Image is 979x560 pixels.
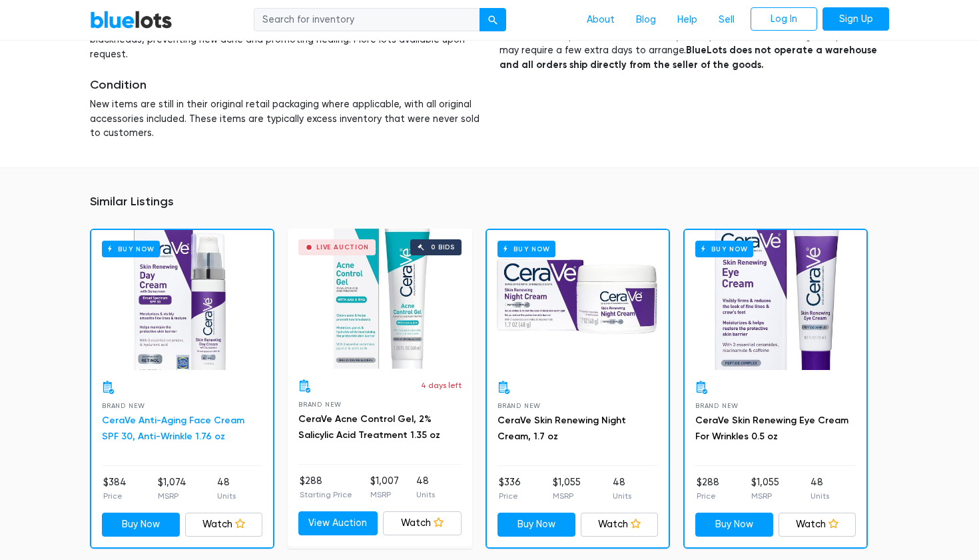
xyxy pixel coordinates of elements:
li: $288 [300,474,352,501]
input: Search for inventory [254,8,480,32]
li: 48 [811,475,829,502]
p: Starting Price [300,489,352,501]
p: Units [217,490,236,502]
li: $1,055 [553,475,581,502]
a: Live Auction 0 bids [288,229,472,369]
a: CeraVe Skin Renewing Eye Cream For Wrinkles 0.5 oz [695,415,848,442]
a: View Auction [298,511,378,535]
li: $384 [103,475,127,502]
a: Sell [708,7,745,33]
a: Buy Now [497,513,575,537]
h6: Buy Now [695,241,753,257]
a: Buy Now [685,230,866,370]
p: Price [697,490,719,502]
a: CeraVe Skin Renewing Night Cream, 1.7 oz [497,415,626,442]
a: BlueLots [90,10,172,29]
li: $1,055 [751,475,779,502]
div: Live Auction [316,244,369,251]
a: CeraVe Anti-Aging Face Cream SPF 30, Anti-Wrinkle 1.76 oz [102,415,244,442]
a: Sign Up [822,7,889,31]
p: Price [499,490,521,502]
li: 48 [416,474,435,501]
li: 48 [613,475,631,502]
a: Watch [581,513,659,537]
p: MSRP [553,490,581,502]
a: Buy Now [487,230,669,370]
a: Watch [383,511,462,535]
p: MSRP [751,490,779,502]
a: CeraVe Acne Control Gel, 2% Salicylic Acid Treatment 1.35 oz [298,413,440,441]
li: $288 [697,475,719,502]
p: Units [613,490,631,502]
a: About [576,7,625,33]
strong: BlueLots does not operate a warehouse and all orders ship directly from the seller of the goods. [499,44,877,71]
p: Most orders ship within 1-3 business days, but please note that freight shipments may require a f... [499,29,889,73]
li: $1,007 [370,474,399,501]
li: $1,074 [158,475,186,502]
p: MSRP [158,490,186,502]
div: 0 bids [431,244,455,251]
h6: Buy Now [497,241,555,257]
a: Help [667,7,708,33]
a: Buy Now [695,513,773,537]
p: Price [103,490,127,502]
h6: Buy Now [102,241,160,257]
span: Brand New [102,402,145,409]
span: Brand New [298,401,342,408]
p: Units [416,489,435,501]
li: 48 [217,475,236,502]
p: MSRP [370,489,399,501]
li: $336 [499,475,521,502]
span: Brand New [497,402,541,409]
span: Brand New [695,402,739,409]
a: Log In [751,7,817,31]
p: Units [811,490,829,502]
h5: Similar Listings [90,195,889,209]
h5: Condition [90,78,480,93]
a: Watch [779,513,856,537]
a: Blog [625,7,667,33]
a: Watch [185,513,263,537]
p: 4 days left [421,379,462,391]
a: Buy Now [102,513,180,537]
p: New items are still in their original retail packaging where applicable, with all original access... [90,97,480,141]
a: Buy Now [91,230,273,370]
